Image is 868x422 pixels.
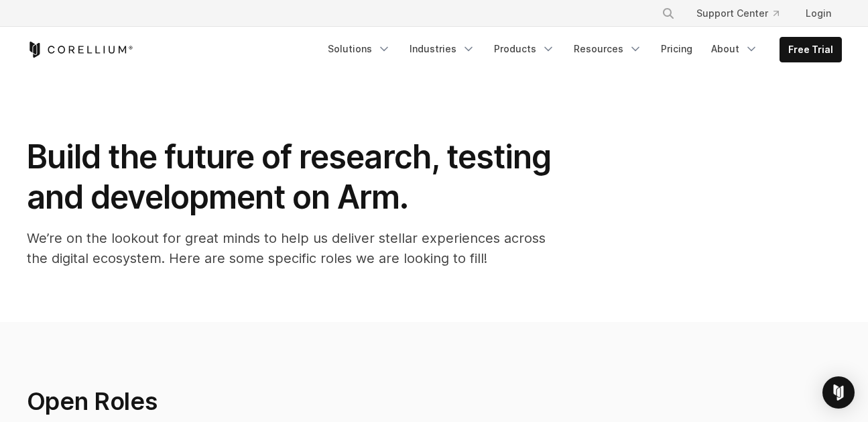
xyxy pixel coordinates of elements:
[401,37,483,61] a: Industries
[703,37,766,61] a: About
[27,386,631,416] h2: Open Roles
[486,37,563,61] a: Products
[645,1,842,25] div: Navigation Menu
[653,37,700,61] a: Pricing
[320,37,842,62] div: Navigation Menu
[795,1,842,25] a: Login
[27,42,133,58] a: Corellium Home
[320,37,399,61] a: Solutions
[686,1,790,25] a: Support Center
[780,38,841,62] a: Free Trial
[27,137,563,217] h1: Build the future of research, testing and development on Arm.
[822,376,855,409] div: Open Intercom Messenger
[656,1,680,25] button: Search
[27,228,563,268] p: We’re on the lookout for great minds to help us deliver stellar experiences across the digital ec...
[566,37,650,61] a: Resources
